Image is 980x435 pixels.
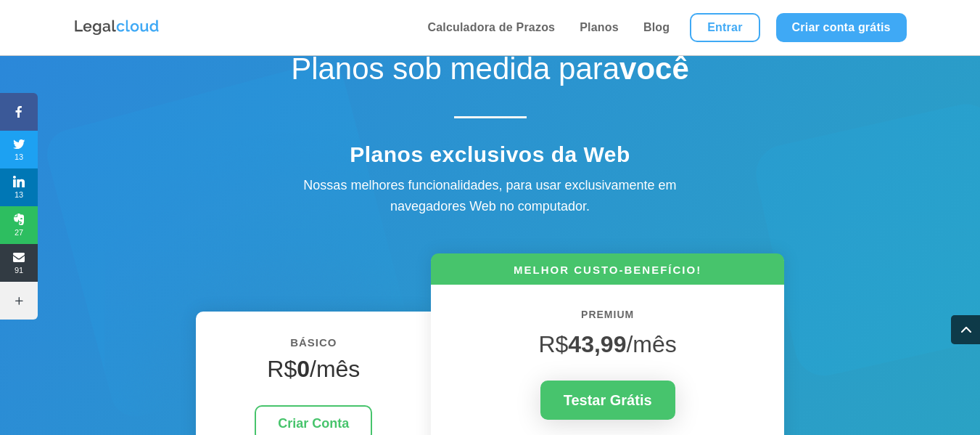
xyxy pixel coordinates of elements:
[297,356,310,382] strong: 0
[273,175,708,217] div: Nossas melhores funcionalidades, para usar exclusivamente em navegadores Web no computador.
[540,381,675,420] a: Testar Grátis
[568,331,626,357] strong: 43,99
[236,142,744,175] h4: Planos exclusivos da Web
[218,333,409,359] h6: BÁSICO
[218,355,409,390] h4: R$ /mês
[690,13,759,42] a: Entrar
[73,18,160,37] img: Logo da Legalcloud
[538,331,676,357] span: R$ /mês
[236,51,744,94] h1: Planos sob medida para
[453,306,762,331] h6: PREMIUM
[776,13,907,42] a: Criar conta grátis
[431,262,783,285] h6: MELHOR CUSTO-BENEFÍCIO!
[619,52,689,86] strong: você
